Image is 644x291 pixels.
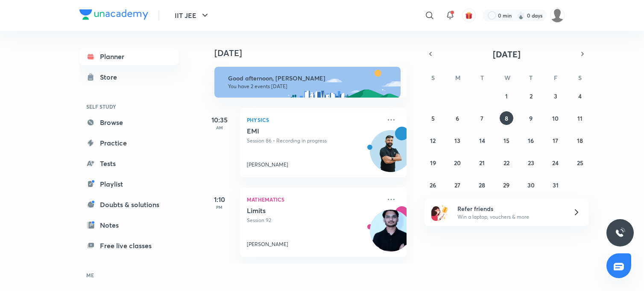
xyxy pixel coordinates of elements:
abbr: October 10, 2025 [552,114,559,122]
a: Tests [79,155,179,172]
button: October 4, 2025 [573,89,587,103]
h5: 10:35 [202,115,237,125]
button: October 9, 2025 [524,111,538,125]
a: Free live classes [79,237,179,254]
abbr: October 29, 2025 [503,181,509,189]
button: October 1, 2025 [500,89,513,103]
p: Win a laptop, vouchers & more [457,213,562,221]
h4: [DATE] [214,48,415,58]
abbr: Monday [455,74,460,82]
abbr: Saturday [578,74,582,82]
button: October 20, 2025 [451,156,464,169]
abbr: October 21, 2025 [479,159,485,167]
abbr: Wednesday [504,74,510,82]
button: October 26, 2025 [426,178,440,192]
abbr: October 4, 2025 [578,92,582,100]
p: Physics [247,115,381,125]
button: October 11, 2025 [573,111,587,125]
button: October 3, 2025 [549,89,562,103]
button: October 27, 2025 [451,178,464,192]
abbr: Thursday [529,74,533,82]
button: October 16, 2025 [524,134,538,147]
img: Company Logo [79,9,148,20]
button: October 30, 2025 [524,178,538,192]
button: October 31, 2025 [549,178,562,192]
button: October 6, 2025 [451,111,464,125]
h6: Good afternoon, [PERSON_NAME] [228,74,393,82]
button: October 18, 2025 [573,134,587,147]
abbr: October 30, 2025 [527,181,535,189]
a: Playlist [79,175,179,193]
h5: 1:10 [202,194,237,205]
img: ttu [615,228,625,238]
abbr: October 22, 2025 [503,159,509,167]
button: IIT JEE [170,7,215,24]
abbr: October 3, 2025 [554,92,557,100]
button: October 23, 2025 [524,156,538,169]
button: October 22, 2025 [500,156,513,169]
button: October 10, 2025 [549,111,562,125]
img: streak [517,11,525,20]
a: Notes [79,217,179,234]
abbr: October 18, 2025 [577,137,583,145]
abbr: October 7, 2025 [480,114,483,122]
abbr: October 11, 2025 [577,114,583,122]
abbr: October 2, 2025 [530,92,533,100]
button: October 14, 2025 [475,134,489,147]
button: October 5, 2025 [426,111,440,125]
h6: SELF STUDY [79,99,179,114]
abbr: Friday [554,74,557,82]
img: Avatar [370,135,411,176]
img: Vinita Malik [550,8,565,23]
abbr: October 12, 2025 [430,137,436,145]
button: October 29, 2025 [500,178,513,192]
abbr: October 31, 2025 [553,181,559,189]
p: You have 2 events [DATE] [228,83,393,90]
button: October 13, 2025 [451,134,464,147]
img: referral [431,204,448,221]
button: October 21, 2025 [475,156,489,169]
h6: Refer friends [457,204,562,213]
abbr: October 9, 2025 [529,114,533,122]
abbr: October 6, 2025 [456,114,459,122]
button: October 28, 2025 [475,178,489,192]
button: October 24, 2025 [549,156,562,169]
abbr: October 24, 2025 [552,159,559,167]
button: October 17, 2025 [549,134,562,147]
abbr: October 5, 2025 [431,114,435,122]
abbr: Sunday [431,74,435,82]
button: October 15, 2025 [500,134,513,147]
abbr: October 27, 2025 [454,181,460,189]
a: Planner [79,48,179,65]
h5: Limits [247,206,353,215]
button: October 25, 2025 [573,156,587,169]
img: avatar [465,12,473,19]
button: October 19, 2025 [426,156,440,169]
a: Store [79,68,179,86]
abbr: October 1, 2025 [505,92,508,100]
button: avatar [462,9,476,22]
abbr: October 14, 2025 [479,137,485,145]
button: [DATE] [436,48,577,60]
abbr: October 19, 2025 [430,159,436,167]
a: Practice [79,134,179,151]
abbr: October 13, 2025 [454,137,460,145]
img: afternoon [214,67,401,98]
h5: EMI [247,127,353,135]
abbr: October 26, 2025 [430,181,436,189]
button: October 7, 2025 [475,111,489,125]
abbr: October 8, 2025 [505,114,508,122]
abbr: Tuesday [480,74,484,82]
abbr: October 16, 2025 [528,137,534,145]
abbr: October 23, 2025 [528,159,534,167]
button: October 8, 2025 [500,111,513,125]
a: Company Logo [79,9,148,22]
div: Store [100,72,122,82]
p: [PERSON_NAME] [247,161,288,169]
abbr: October 28, 2025 [479,181,485,189]
span: [DATE] [493,48,521,60]
button: October 12, 2025 [426,134,440,147]
abbr: October 25, 2025 [577,159,583,167]
button: October 2, 2025 [524,89,538,103]
a: Browse [79,114,179,131]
